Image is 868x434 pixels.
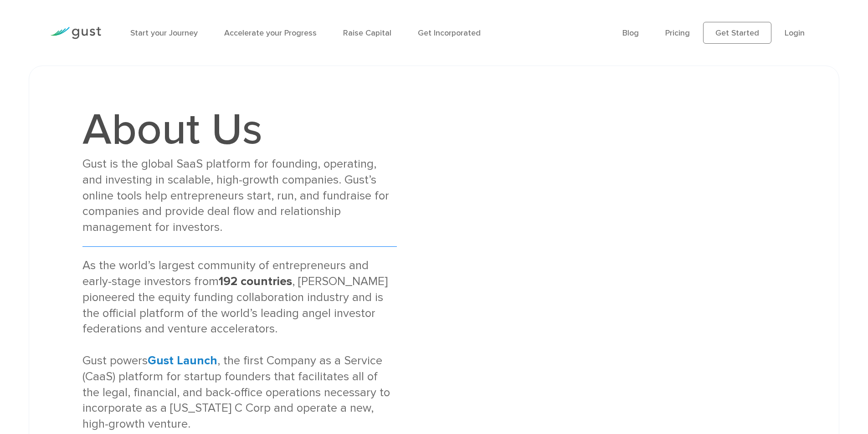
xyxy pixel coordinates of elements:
a: Get Incorporated [418,28,481,38]
a: Blog [622,28,639,38]
img: Gust Logo [50,27,101,39]
a: Gust Launch [148,353,217,368]
strong: 192 countries [219,274,292,288]
a: Get Started [703,22,771,44]
a: Raise Capital [343,28,391,38]
div: Gust is the global SaaS platform for founding, operating, and investing in scalable, high-growth ... [82,156,397,235]
h1: About Us [82,108,397,152]
div: As the world’s largest community of entrepreneurs and early-stage investors from , [PERSON_NAME] ... [82,258,397,432]
a: Accelerate your Progress [224,28,317,38]
a: Start your Journey [130,28,198,38]
a: Login [785,28,805,38]
a: Pricing [665,28,690,38]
